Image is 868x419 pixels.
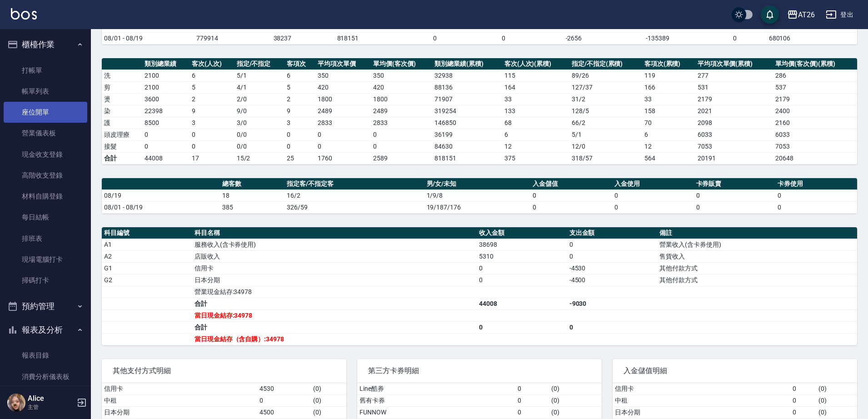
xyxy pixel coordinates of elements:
[477,227,567,239] th: 收入金額
[142,152,190,164] td: 44008
[190,105,234,117] td: 9
[357,406,515,418] td: FUNNOW
[515,394,549,406] td: 0
[102,129,142,140] td: 頭皮理療
[477,262,567,274] td: 0
[192,321,477,333] td: 合計
[399,32,472,44] td: 0
[234,129,285,140] td: 0 / 0
[4,270,87,291] a: 掃碼打卡
[190,93,234,105] td: 2
[190,140,234,152] td: 0
[102,178,857,214] table: a dense table
[569,117,642,129] td: 66 / 2
[194,32,271,44] td: 779914
[371,152,432,164] td: 2589
[311,383,346,395] td: ( 0 )
[192,333,477,345] td: 當日現金結存（含自購）:34978
[642,129,695,140] td: 6
[549,394,602,406] td: ( 0 )
[257,383,311,395] td: 4530
[220,190,284,201] td: 18
[311,394,346,406] td: ( 0 )
[4,294,87,318] button: 預約管理
[695,58,773,70] th: 平均項次單價(累積)
[432,152,502,164] td: 818151
[4,102,87,123] a: 座位開單
[220,178,284,190] th: 總客數
[271,32,335,44] td: 38237
[102,250,192,262] td: A2
[695,129,773,140] td: 6033
[368,366,591,375] span: 第三方卡券明細
[284,70,315,81] td: 6
[695,117,773,129] td: 2098
[102,105,142,117] td: 染
[371,140,432,152] td: 0
[315,152,371,164] td: 1760
[477,298,567,309] td: 44008
[102,152,142,164] td: 合計
[4,345,87,366] a: 報表目錄
[357,394,515,406] td: 舊有卡券
[773,152,857,164] td: 20648
[790,394,817,406] td: 0
[284,93,315,105] td: 2
[432,117,502,129] td: 146850
[102,394,257,406] td: 中租
[569,81,642,93] td: 127 / 37
[234,152,285,164] td: 15/2
[4,81,87,102] a: 帳單列表
[234,70,285,81] td: 5 / 1
[284,129,315,140] td: 0
[102,227,192,239] th: 科目編號
[502,117,569,129] td: 68
[773,117,857,129] td: 2160
[816,406,857,418] td: ( 0 )
[612,178,694,190] th: 入金使用
[703,32,767,44] td: 0
[357,383,515,395] td: Line酷券
[142,117,190,129] td: 8500
[142,105,190,117] td: 22398
[28,403,74,411] p: 主管
[783,5,818,24] button: AT26
[612,201,694,213] td: 0
[257,394,311,406] td: 0
[773,93,857,105] td: 2179
[142,81,190,93] td: 2100
[502,129,569,140] td: 6
[432,105,502,117] td: 319254
[477,321,567,333] td: 0
[569,152,642,164] td: 318/57
[102,274,192,286] td: G2
[775,201,857,213] td: 0
[502,140,569,152] td: 12
[28,394,74,403] h5: Alice
[371,81,432,93] td: 420
[192,274,477,286] td: 日本分期
[190,117,234,129] td: 3
[102,93,142,105] td: 燙
[530,178,612,190] th: 入金儲值
[624,366,846,375] span: 入金儲值明細
[790,383,817,395] td: 0
[535,32,613,44] td: -2656
[477,250,567,262] td: 5310
[142,93,190,105] td: 3600
[424,178,531,190] th: 男/女/未知
[549,383,602,395] td: ( 0 )
[657,262,857,274] td: 其他付款方式
[773,105,857,117] td: 2400
[424,190,531,201] td: 1/9/8
[4,60,87,81] a: 打帳單
[190,58,234,70] th: 客次(人次)
[798,9,815,20] div: AT26
[284,105,315,117] td: 9
[694,178,776,190] th: 卡券販賣
[502,93,569,105] td: 33
[371,58,432,70] th: 單均價(客次價)
[695,81,773,93] td: 531
[767,32,857,44] td: 680106
[530,190,612,201] td: 0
